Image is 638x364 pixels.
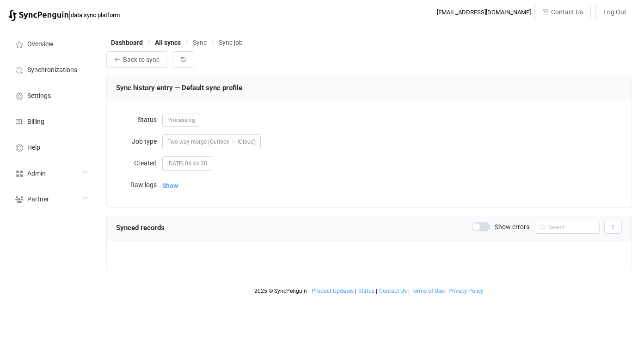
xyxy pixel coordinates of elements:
[603,8,626,16] span: Log Out
[155,39,181,46] span: All syncs
[551,8,583,16] span: Contact Us
[254,288,307,294] span: 2025 © SyncPenguin
[27,67,77,74] span: Synchronizations
[116,224,165,232] span: Synced records
[5,134,97,160] a: Help
[376,288,377,294] span: |
[311,288,354,294] a: Product Updates
[358,288,374,294] span: Status
[27,41,54,48] span: Overview
[445,288,447,294] span: |
[111,39,143,46] span: Dashboard
[534,221,600,234] input: Search
[68,8,71,21] span: |
[193,39,207,46] span: Sync
[308,288,310,294] span: |
[27,118,44,126] span: Billing
[8,8,120,21] a: |data sync platform
[27,92,51,100] span: Settings
[495,224,529,230] span: Show errors
[27,144,40,152] span: Help
[355,288,356,294] span: |
[5,108,97,134] a: Billing
[437,9,531,16] div: [EMAIL_ADDRESS][DOMAIN_NAME]
[411,288,444,294] span: Terms of Use
[448,288,484,294] span: Privacy Policy
[411,288,444,294] a: Terms of Use
[448,288,484,294] a: Privacy Policy
[71,12,120,18] span: data sync platform
[379,288,407,294] a: Contact Us
[27,170,46,177] span: Admin
[8,10,68,21] img: syncpenguin.svg
[358,288,375,294] a: Status
[379,288,407,294] span: Contact Us
[408,288,410,294] span: |
[534,4,591,20] button: Contact Us
[595,4,634,20] button: Log Out
[111,39,243,46] div: Breadcrumb
[27,196,49,203] span: Partner
[5,82,97,108] a: Settings
[312,288,354,294] span: Product Updates
[219,39,243,46] span: Sync job
[123,56,159,63] span: Back to sync
[5,56,97,82] a: Synchronizations
[5,30,97,56] a: Overview
[106,51,167,68] button: Back to sync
